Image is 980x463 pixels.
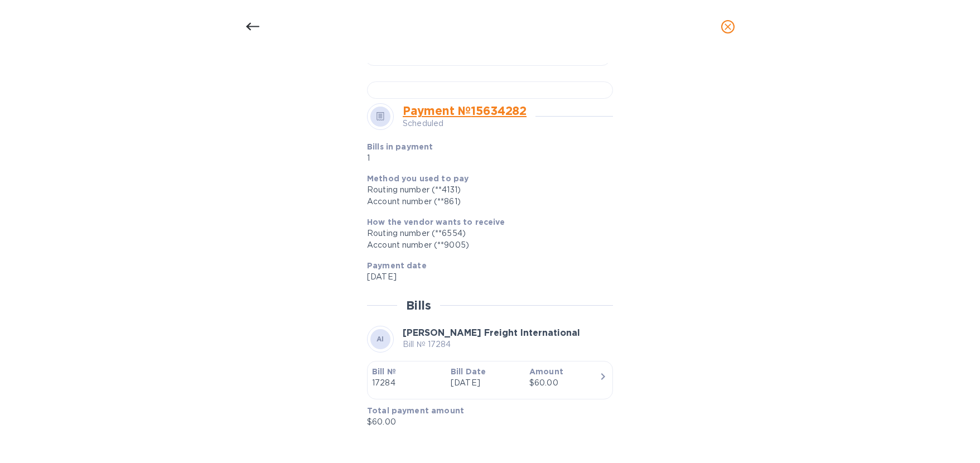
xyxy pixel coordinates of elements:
p: $60.00 [367,416,604,428]
b: Method you used to pay [367,174,469,183]
p: Bill № 17284 [403,339,580,350]
b: Bill Date [451,367,486,376]
div: $60.00 [529,377,599,389]
div: Account number (**861‬) [367,196,604,208]
p: [DATE] [451,377,520,389]
div: Routing number (**6554) [367,228,604,239]
button: Bill №17284Bill Date[DATE]Amount$60.00 [367,361,613,399]
div: Routing number (**4131) [367,184,604,196]
button: close [715,13,741,40]
b: How the vendor wants to receive [367,218,505,226]
p: [DATE] [367,271,604,283]
div: Account number (**9005) [367,239,604,251]
b: Total payment amount [367,406,464,415]
a: Payment № 15634282 [403,104,527,118]
p: Scheduled [403,118,527,129]
b: Bills in payment [367,142,433,151]
b: [PERSON_NAME] Freight International [403,327,580,338]
p: 17284 [372,377,442,389]
b: Amount [529,367,563,376]
h2: Bills [406,298,431,312]
b: Bill № [372,367,396,376]
b: AI [376,335,384,343]
p: 1 [367,152,525,164]
b: Payment date [367,261,427,270]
